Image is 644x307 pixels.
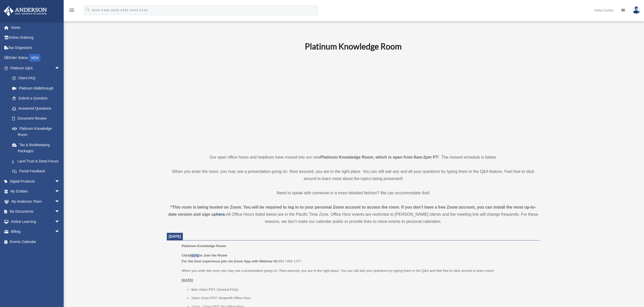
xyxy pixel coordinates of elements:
[4,207,67,217] a: My Documentsarrow_drop_down
[55,207,65,217] span: arrow_drop_down
[4,53,67,63] a: Order StatusNEW
[191,287,536,293] li: 9am-10am PST: General FAQs
[55,63,65,73] span: arrow_drop_down
[182,244,226,248] span: Platinum Knowledge Room
[4,176,67,186] a: Digital Productsarrow_drop_down
[2,6,48,16] img: Anderson Advisors Platinum Portal
[216,212,225,216] a: here
[169,234,181,238] span: [DATE]
[4,196,67,207] a: My Anderson Teamarrow_drop_down
[69,9,75,13] a: menu
[182,253,227,257] b: Click to Join the Room
[277,58,430,144] iframe: 231110_Toby_KnowledgeRoom
[7,103,67,113] a: Answered Questions
[7,123,65,140] a: Platinum Knowledge Room
[167,154,540,161] p: Our open office hours and helplines have moved into our new ! The revised schedule is below.
[7,83,67,93] a: Platinum Walkthrough
[4,33,67,43] a: Online Ordering
[321,155,438,159] strong: Platinum Knowledge Room, which is open from 9am-2pm PT
[55,227,65,237] span: arrow_drop_down
[29,54,40,62] div: NEW
[55,196,65,207] span: arrow_drop_down
[7,113,67,124] a: Document Review
[69,7,75,13] i: menu
[182,278,193,282] u: [DATE]
[190,253,199,257] a: HERE
[167,189,540,197] p: Need to speak with someone in a more detailed fashion? We can accommodate that!
[4,43,67,53] a: Tax Organizers
[191,295,536,301] li: 10am-11am PST: Nonprofit Office Hour
[7,156,67,166] a: Land Trust & Deed Forum
[55,186,65,197] span: arrow_drop_down
[167,168,540,182] p: When you enter the room, you may see a presentation going on. Rest assured, you are in the right ...
[225,212,226,216] strong: .
[4,186,67,197] a: My Entitiesarrow_drop_down
[4,227,67,237] a: Billingarrow_drop_down
[4,237,67,247] a: Events Calendar
[7,166,67,176] a: Portal Feedback
[167,204,540,225] div: All Office Hours listed below are in the Pacific Time Zone. Office Hour events are restricted to ...
[85,7,91,12] i: search
[55,216,65,227] span: arrow_drop_down
[7,140,67,156] a: Tax & Bookkeeping Packages
[4,216,67,227] a: Online Learningarrow_drop_down
[633,6,640,14] img: User Pic
[4,63,67,73] a: Platinum Q&Aarrow_drop_down
[7,73,67,83] a: Client FAQ
[182,252,536,264] p: 993 7492 1727
[55,176,65,187] span: arrow_drop_down
[182,259,278,263] b: For the best experience join via Zoom App with Webinar ID:
[305,41,402,51] b: Platinum Knowledge Room
[4,22,67,33] a: Home
[7,93,67,104] a: Submit a Question
[182,268,536,274] p: When you enter the room you may see a presentation going on. Rest assured, you are in the right p...
[168,205,536,216] strong: *This room is being hosted on Zoom. You will be required to log in to your personal Zoom account ...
